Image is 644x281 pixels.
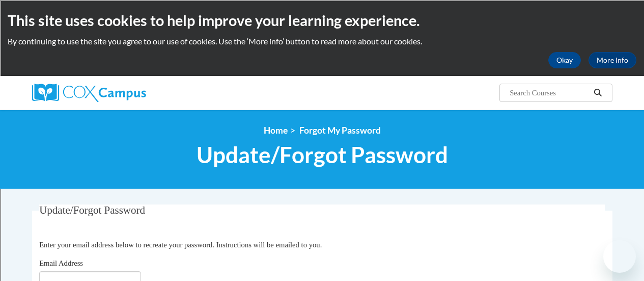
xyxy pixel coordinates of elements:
span: Forgot My Password [299,125,381,136]
a: Home [264,125,288,136]
iframe: Button to launch messaging window [603,240,636,273]
a: Cox Campus [32,84,215,102]
button: Search [590,87,605,99]
input: Search Courses [509,87,590,99]
img: Cox Campus [32,84,146,102]
span: Update/Forgot Password [197,141,448,168]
